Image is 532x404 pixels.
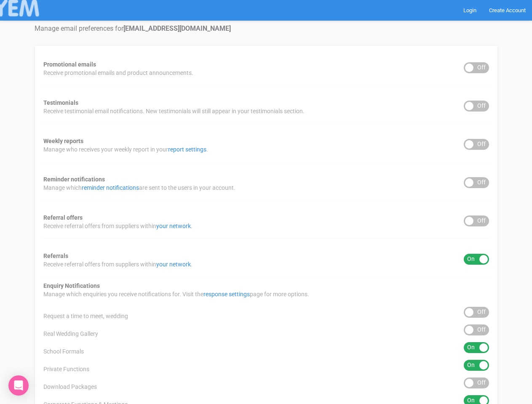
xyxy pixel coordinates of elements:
a: your network [156,223,191,229]
span: Receive referral offers from suppliers within . [43,222,192,230]
strong: Promotional emails [43,61,96,68]
span: Receive testimonial email notifications. New testimonials will still appear in your testimonials ... [43,107,305,115]
span: Manage who receives your weekly report in your . [43,145,208,154]
div: Open Intercom Messenger [8,375,29,396]
strong: Testimonials [43,99,78,106]
strong: Reminder notifications [43,176,105,183]
a: reminder notifications [82,184,139,191]
strong: Referral offers [43,214,83,221]
span: Request a time to meet, wedding [43,312,128,320]
span: Receive promotional emails and product announcements. [43,69,193,77]
span: Manage which enquiries you receive notifications for. Visit the page for more options. [43,290,309,298]
strong: Referrals [43,252,68,259]
a: response settings [203,291,250,298]
span: School Formals [43,347,84,356]
a: your network [156,261,191,268]
span: Real Wedding Gallery [43,330,98,338]
strong: [EMAIL_ADDRESS][DOMAIN_NAME] [123,24,231,32]
span: Receive referral offers from suppliers within . [43,260,192,268]
a: report settings [168,146,206,153]
h4: Manage email preferences for [35,25,498,32]
span: Manage which are sent to the users in your account. [43,183,235,192]
span: Download Packages [43,383,97,391]
span: Private Functions [43,365,89,373]
strong: Enquiry Notifications [43,282,100,289]
strong: Weekly reports [43,138,83,144]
